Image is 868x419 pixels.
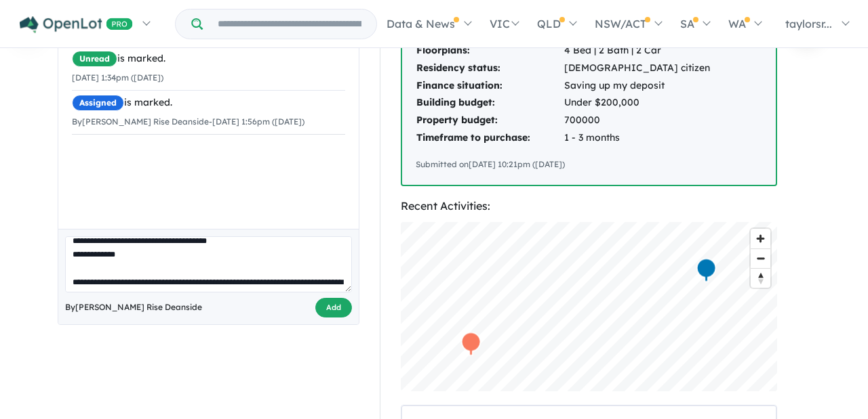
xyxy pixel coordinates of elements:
[72,51,117,67] span: Unread
[564,94,711,112] td: Under $200,000
[416,77,564,95] td: Finance situation:
[564,42,711,60] td: 4 Bed | 2 Bath | 2 Car
[416,94,564,112] td: Building budget:
[564,129,711,147] td: 1 - 3 months
[751,268,770,288] button: Reset bearing to north
[72,116,304,127] small: By [PERSON_NAME] Rise Deanside - [DATE] 1:56pm ([DATE])
[205,9,374,39] input: Try estate name, suburb, builder or developer
[564,112,711,129] td: 700000
[65,301,202,314] span: By [PERSON_NAME] Rise Deanside
[416,112,564,129] td: Property budget:
[785,17,832,30] span: taylorsr...
[751,249,770,268] span: Zoom out
[564,60,711,77] td: [DEMOGRAPHIC_DATA] citizen
[401,222,777,391] canvas: Map
[20,16,133,33] img: Openlot PRO Logo White
[564,77,711,95] td: Saving up my deposit
[72,95,345,111] div: is marked.
[416,42,564,60] td: Floorplans:
[751,269,770,288] span: Reset bearing to north
[416,129,564,147] td: Timeframe to purchase:
[315,298,352,317] button: Add
[401,197,777,215] div: Recent Activities:
[416,158,762,171] div: Submitted on [DATE] 10:21pm ([DATE])
[751,229,770,248] button: Zoom in
[72,72,163,83] small: [DATE] 1:34pm ([DATE])
[72,95,124,111] span: Assigned
[72,51,345,67] div: is marked.
[696,257,717,282] div: Map marker
[416,60,564,77] td: Residency status:
[461,331,481,356] div: Map marker
[751,248,770,268] button: Zoom out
